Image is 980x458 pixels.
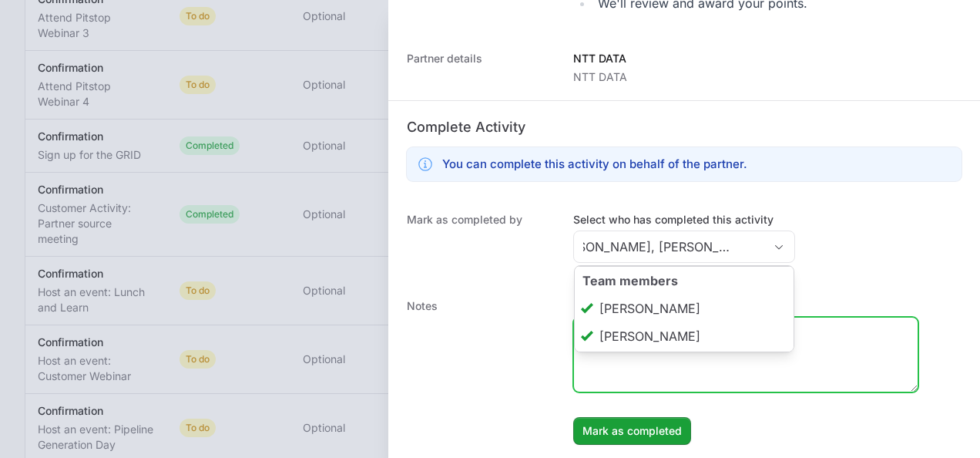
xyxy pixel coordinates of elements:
[573,212,795,227] label: Select who has completed this activity
[407,116,962,138] h2: Complete Activity
[582,422,682,440] span: Mark as completed
[407,298,555,445] dt: Notes
[573,417,691,445] button: Mark as completed
[442,155,747,173] h3: You can complete this activity on behalf of the partner.
[573,298,918,314] label: Enter a note to be shown to partner
[764,231,794,262] div: Close
[407,212,555,268] dt: Mark as completed by
[407,51,555,85] dt: Partner details
[573,51,627,66] p: NTT DATA
[575,266,794,352] li: Team members
[573,69,627,85] p: NTT DATA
